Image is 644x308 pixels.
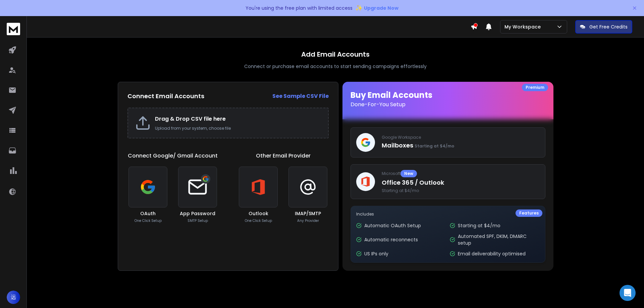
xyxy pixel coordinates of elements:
p: Starting at $4/mo [458,222,500,229]
h1: Other Email Provider [256,152,311,160]
p: Upload from your system, choose file [155,126,321,131]
div: Premium [522,84,548,91]
p: Connect or purchase email accounts to start sending campaigns effortlessly [244,63,427,70]
p: Google Workspace [382,135,540,140]
h2: Drag & Drop CSV file here [155,115,321,123]
div: New [400,170,417,177]
p: One Click Setup [245,218,272,223]
div: Open Intercom Messenger [620,285,636,301]
p: Automatic reconnects [364,236,418,243]
p: My Workspace [504,23,543,30]
span: Upgrade Now [364,5,398,11]
p: One Click Setup [135,218,162,223]
p: US IPs only [364,250,388,257]
button: 远 [7,291,20,304]
strong: See Sample CSV File [272,92,329,100]
h3: App Password [180,210,215,217]
p: Email deliverability optimised [458,250,526,257]
p: Done-For-You Setup [351,101,545,109]
h1: Connect Google/ Gmail Account [128,152,218,160]
p: Get Free Credits [589,23,628,30]
p: Includes [356,211,540,217]
h2: Connect Email Accounts [127,91,204,101]
a: See Sample CSV File [272,92,329,100]
h3: Outlook [249,210,268,217]
span: ✨ [355,3,363,13]
p: You're using the free plan with limited access [246,5,353,11]
p: SMTP Setup [187,218,208,223]
h1: Buy Email Accounts [351,90,545,109]
p: Automated SPF, DKIM, DMARC setup [458,233,539,246]
span: Starting at $4/mo [382,188,540,193]
img: logo [7,23,20,35]
p: Mailboxes [382,141,540,150]
button: ✨Upgrade Now [355,1,398,15]
p: Any Provider [297,218,319,223]
p: Office 365 / Outlook [382,178,540,187]
h3: IMAP/SMTP [295,210,321,217]
h3: OAuth [140,210,156,217]
p: Microsoft [382,170,540,177]
button: Get Free Credits [575,20,632,34]
div: Features [516,209,542,217]
span: Starting at $4/mo [415,143,454,149]
h1: Add Email Accounts [301,50,370,59]
p: Automatic OAuth Setup [364,222,421,229]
